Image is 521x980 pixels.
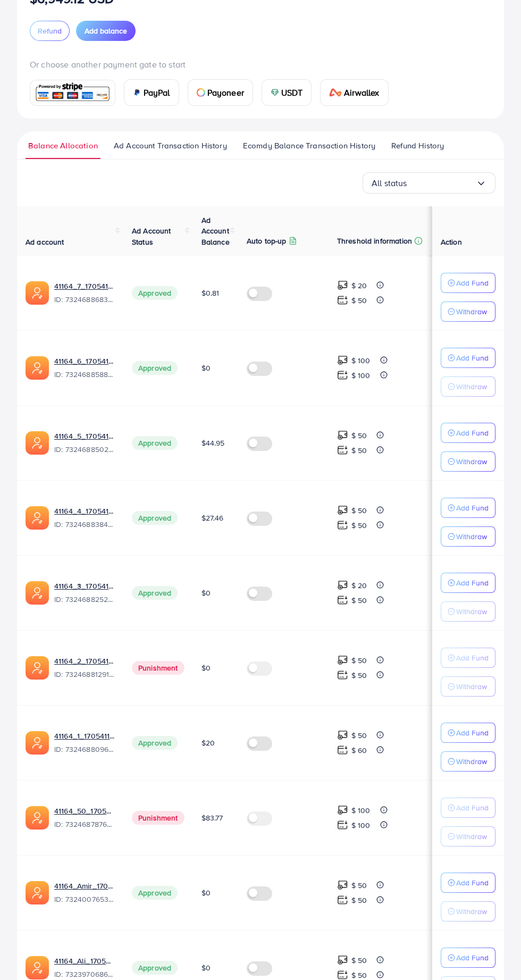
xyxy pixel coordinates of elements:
[456,605,487,618] p: Withdraw
[243,140,375,152] span: Ecomdy Balance Transaction History
[26,281,49,305] img: ic-ads-acc.e4c84228.svg
[456,455,487,468] p: Withdraw
[351,744,367,757] p: $ 60
[54,519,115,530] span: ID: 7324688384020971522
[441,901,495,922] button: Withdraw
[132,961,178,975] span: Approved
[30,21,70,41] button: Refund
[351,279,367,292] p: $ 20
[441,498,495,518] button: Add Fund
[441,826,495,847] button: Withdraw
[30,58,491,71] p: Or choose another payment gate to start
[441,237,462,247] span: Action
[441,301,495,322] button: Withdraw
[54,669,115,680] span: ID: 7324688129171161090
[201,738,215,748] span: $20
[337,894,348,906] img: top-up amount
[391,140,444,152] span: Refund History
[456,951,489,964] p: Add Fund
[132,661,184,675] span: Punishment
[54,806,115,816] a: 41164_50_1705411835308
[30,80,115,106] a: card
[54,969,115,979] span: ID: 7323970686710710274
[351,804,371,817] p: $ 100
[456,830,487,843] p: Withdraw
[144,86,170,99] span: PayPal
[441,423,495,443] button: Add Fund
[337,234,412,247] p: Threshold information
[132,225,171,247] span: Ad Account Status
[28,140,98,152] span: Balance Allocation
[271,88,279,97] img: card
[76,21,136,41] button: Add balance
[337,594,348,606] img: top-up amount
[351,294,367,307] p: $ 50
[54,444,115,455] span: ID: 7324688502950690817
[351,954,367,967] p: $ 50
[476,932,513,972] iframe: Chat
[441,751,495,772] button: Withdraw
[351,894,367,907] p: $ 50
[201,962,211,973] span: $0
[441,601,495,622] button: Withdraw
[33,81,112,104] img: card
[337,655,348,666] img: top-up amount
[351,369,371,382] p: $ 100
[54,506,115,530] div: <span class='underline'>41164_4_1705411928016</span></br>7324688384020971522
[132,736,178,750] span: Approved
[26,806,49,830] img: ic-ads-acc.e4c84228.svg
[456,726,489,739] p: Add Fund
[54,281,115,305] div: <span class='underline'>41164_7_1705411993030</span></br>7324688683850792962
[201,215,230,247] span: Ad Account Balance
[54,731,115,741] a: 41164_1_1705411864439
[201,288,220,298] span: $0.81
[456,680,487,693] p: Withdraw
[441,873,495,893] button: Add Fund
[456,876,489,889] p: Add Fund
[132,286,178,300] span: Approved
[201,887,211,898] span: $0
[351,594,367,607] p: $ 50
[441,376,495,397] button: Withdraw
[54,806,115,830] div: <span class='underline'>41164_50_1705411835308</span></br>7324687876048945154
[337,730,348,741] img: top-up amount
[351,729,367,742] p: $ 50
[54,581,115,605] div: <span class='underline'>41164_3_1705411907958</span></br>7324688252345532418
[114,140,227,152] span: Ad Account Transaction History
[337,445,348,456] img: top-up amount
[54,731,115,755] div: <span class='underline'>41164_1_1705411864439</span></br>7324688096598147074
[456,530,487,543] p: Withdraw
[351,819,371,832] p: $ 100
[54,506,115,516] a: 41164_4_1705411928016
[337,370,348,381] img: top-up amount
[441,723,495,743] button: Add Fund
[441,798,495,818] button: Add Fund
[26,431,49,455] img: ic-ads-acc.e4c84228.svg
[54,956,115,966] a: 41164_Ali_1705244840182
[85,26,127,36] span: Add balance
[337,505,348,516] img: top-up amount
[54,294,115,305] span: ID: 7324688683850792962
[54,594,115,605] span: ID: 7324688252345532418
[54,744,115,755] span: ID: 7324688096598147074
[54,881,115,891] a: 41164_Amir_1705253423644
[247,234,287,247] p: Auto top-up
[132,886,178,900] span: Approved
[351,504,367,517] p: $ 50
[54,956,115,980] div: <span class='underline'>41164_Ali_1705244840182</span></br>7323970686710710274
[351,444,367,457] p: $ 50
[351,654,367,667] p: $ 50
[281,86,303,99] span: USDT
[124,79,179,106] a: cardPayPal
[344,86,379,99] span: Airwallex
[456,277,489,289] p: Add Fund
[54,881,115,905] div: <span class='underline'>41164_Amir_1705253423644</span></br>7324007653422661633
[197,88,205,97] img: card
[441,948,495,968] button: Add Fund
[132,586,178,600] span: Approved
[351,429,367,442] p: $ 50
[456,755,487,768] p: Withdraw
[201,438,225,448] span: $44.95
[456,426,489,439] p: Add Fund
[26,881,49,904] img: ic-ads-acc.e4c84228.svg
